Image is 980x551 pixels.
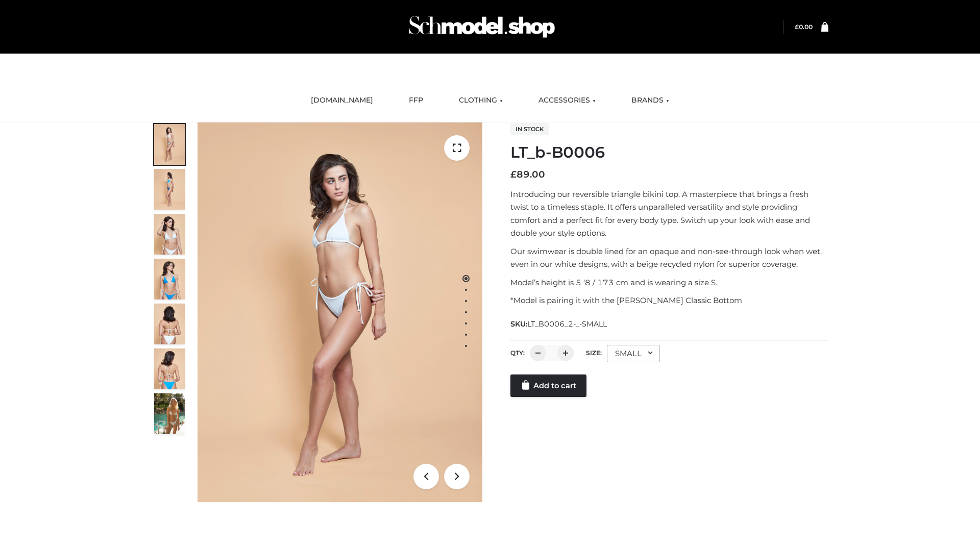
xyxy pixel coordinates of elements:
span: £ [795,23,799,31]
img: ArielClassicBikiniTop_CloudNine_AzureSky_OW114ECO_4-scaled.jpg [154,259,185,299]
img: ArielClassicBikiniTop_CloudNine_AzureSky_OW114ECO_7-scaled.jpg [154,304,185,344]
img: Schmodel Admin 964 [405,7,558,47]
a: £0.00 [795,23,813,31]
span: SKU: [510,318,608,330]
label: Size: [586,349,602,357]
a: BRANDS [624,89,677,112]
a: Add to cart [510,374,586,397]
img: ArielClassicBikiniTop_CloudNine_AzureSky_OW114ECO_1 [198,122,482,502]
img: Arieltop_CloudNine_AzureSky2.jpg [154,393,185,434]
a: ACCESSORIES [531,89,603,112]
p: *Model is pairing it with the [PERSON_NAME] Classic Bottom [510,294,828,307]
bdi: 0.00 [795,23,813,31]
p: Model’s height is 5 ‘8 / 173 cm and is wearing a size S. [510,276,828,289]
label: QTY: [510,349,525,357]
p: Introducing our reversible triangle bikini top. A masterpiece that brings a fresh twist to a time... [510,188,828,240]
span: LT_B0006_2-_-SMALL [527,319,607,329]
h1: LT_b-B0006 [510,143,828,162]
img: ArielClassicBikiniTop_CloudNine_AzureSky_OW114ECO_1-scaled.jpg [154,124,185,165]
bdi: 89.00 [510,169,545,180]
img: ArielClassicBikiniTop_CloudNine_AzureSky_OW114ECO_3-scaled.jpg [154,214,185,255]
span: In stock [510,123,549,135]
p: Our swimwear is double lined for an opaque and non-see-through look when wet, even in our white d... [510,245,828,271]
a: FFP [401,89,431,112]
span: £ [510,169,517,180]
a: CLOTHING [451,89,510,112]
img: ArielClassicBikiniTop_CloudNine_AzureSky_OW114ECO_8-scaled.jpg [154,348,185,389]
img: ArielClassicBikiniTop_CloudNine_AzureSky_OW114ECO_2-scaled.jpg [154,169,185,210]
a: [DOMAIN_NAME] [303,89,381,112]
div: SMALL [607,345,660,362]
